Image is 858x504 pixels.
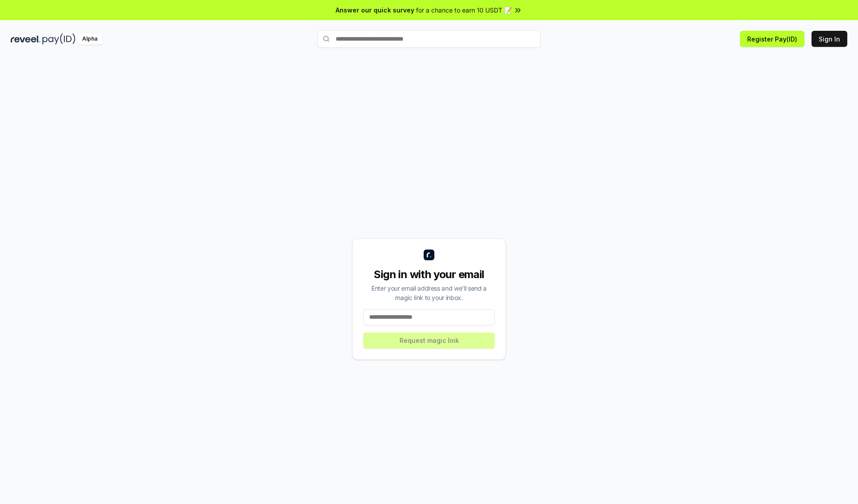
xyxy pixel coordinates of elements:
button: Register Pay(ID) [740,31,804,47]
img: reveel_dark [11,33,41,45]
div: Alpha [77,33,102,45]
span: Answer our quick survey [336,5,414,15]
div: Enter your email address and we’ll send a magic link to your inbox. [363,283,495,302]
button: Sign In [812,31,847,47]
span: for a chance to earn 10 USDT 📝 [416,5,512,15]
div: Sign in with your email [363,267,495,282]
img: pay_id [42,33,76,45]
img: logo_small [424,250,434,260]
